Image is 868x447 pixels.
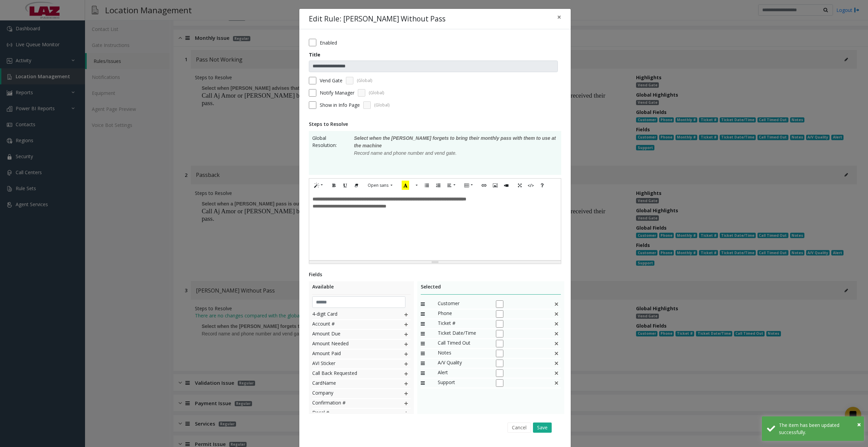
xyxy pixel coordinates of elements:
[312,320,389,329] span: Account #
[320,77,343,84] label: Vend Gate
[438,369,489,378] span: Alert
[312,369,389,378] span: Call Back Requested
[857,420,861,429] span: ×
[357,78,372,84] span: (Global)
[438,359,489,368] span: A/V Quality
[398,180,413,191] button: Recent Color
[403,379,409,388] img: plusIcon.svg
[554,369,559,378] img: This is a default field and cannot be deleted.
[369,90,384,96] span: (Global)
[309,271,561,278] div: Fields
[351,180,362,191] button: Remove Font Style (CTRL+\)
[364,180,396,191] button: Font Family
[444,180,459,191] button: Paragraph
[311,180,327,191] button: Style
[320,89,354,96] label: Notify Manager
[554,329,559,338] img: false
[525,180,537,191] button: Code View
[403,369,409,378] img: plusIcon.svg
[432,180,444,191] button: Ordered list (CTRL+SHIFT+NUM8)
[514,180,525,191] button: Full Screen
[354,150,457,156] span: Record name and phone number and vend gate.
[507,423,531,433] button: Cancel
[489,180,501,191] button: Picture
[554,339,559,348] img: false
[421,283,561,295] div: Selected
[554,319,559,328] img: false
[438,329,489,338] span: Ticket Date/Time
[312,330,389,339] span: Amount Due
[368,182,388,188] span: Open sans
[403,360,409,368] img: plusIcon.svg
[320,101,360,109] span: Show in Info Page
[309,14,446,24] h4: Edit Rule: [PERSON_NAME] Without Pass
[328,180,340,191] button: Bold (CTRL+B)
[438,310,489,318] span: Phone
[403,389,409,398] img: plusIcon.svg
[403,409,409,418] img: plusIcon.svg
[312,379,389,388] span: CardName
[478,180,490,191] button: Link (CTRL+K)
[312,310,389,319] span: 4-digit Card
[312,389,389,398] span: Company
[403,320,409,329] img: plusIcon.svg
[501,180,512,191] button: Video
[554,379,559,387] img: This is a default field and cannot be deleted.
[557,12,561,22] span: ×
[309,261,561,264] div: Resize
[438,319,489,328] span: Ticket #
[403,330,409,339] img: plusIcon.svg
[421,180,433,191] button: Unordered list (CTRL+SHIFT+NUM7)
[309,120,561,128] div: Steps to Resolve
[312,360,389,368] span: AVI Sticker
[533,423,552,433] button: Save
[536,180,548,191] button: Help
[339,180,351,191] button: Underline (CTRL+U)
[312,340,389,349] span: Amount Needed
[552,9,566,26] button: Close
[309,51,320,58] label: Title
[312,283,411,295] div: Available
[403,350,409,359] img: plusIcon.svg
[320,39,337,46] label: Enabled
[354,135,556,148] span: Select when the [PERSON_NAME] forgets to bring their monthly pass with them to use at the machine
[554,359,559,368] img: This is a default field and cannot be deleted.
[312,350,389,359] span: Amount Paid
[779,421,859,436] div: The item has been updated successfully.
[438,300,489,309] span: Customer
[554,349,559,358] img: This is a default field and cannot be deleted.
[312,134,347,171] span: Global Resolution:
[438,339,489,348] span: Call Timed Out
[312,409,389,418] span: Decal #
[857,419,861,430] button: Close
[403,340,409,349] img: plusIcon.svg
[413,180,419,191] button: More Color
[438,349,489,358] span: Notes
[403,399,409,408] img: plusIcon.svg
[554,310,559,318] img: false
[403,310,409,319] img: plusIcon.svg
[438,379,489,387] span: Support
[374,102,389,108] span: (Global)
[554,300,559,309] img: false
[461,180,477,191] button: Table
[312,399,389,408] span: Confirmation #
